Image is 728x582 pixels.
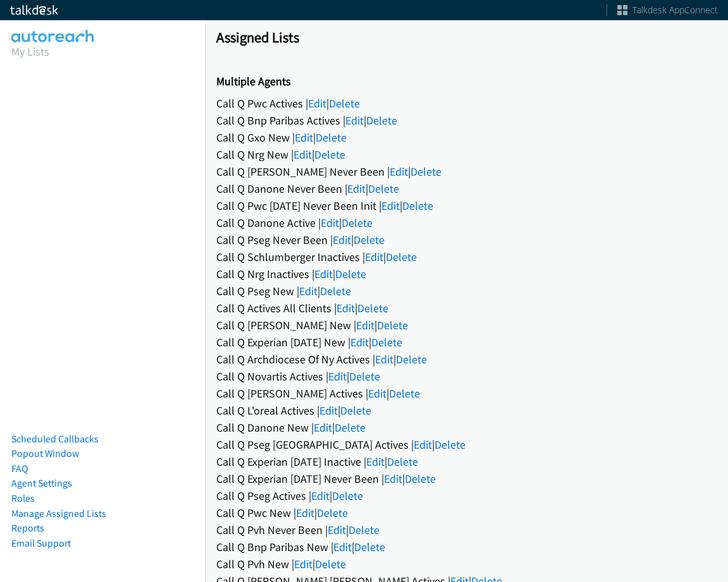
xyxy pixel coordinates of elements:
a: Agent Settings [11,477,72,489]
a: Delete [317,506,348,520]
a: Edit [293,147,312,162]
a: Delete [389,386,420,401]
a: Delete [368,181,399,196]
a: Delete [342,215,373,230]
a: Delete [366,113,397,128]
div: Call Q Bnp Paribas New | | [216,538,717,555]
a: Edit [368,386,386,401]
a: Popout Window [11,447,79,459]
a: Delete [332,488,363,503]
div: Call Q Actives All Clients | | [216,300,717,317]
a: Edit [319,403,338,418]
a: Delete [320,284,351,298]
a: Edit [336,301,355,315]
a: Delete [354,540,385,554]
a: Edit [328,523,346,537]
a: Edit [347,181,366,196]
a: Delete [410,164,441,179]
a: Delete [349,523,379,537]
a: Delete [315,557,346,571]
a: Reports [11,522,44,534]
a: Delete [371,335,402,349]
h2: Multiple Agents [216,75,717,89]
div: Call Q Archdiocese Of Ny Actives | | [216,351,717,368]
div: Call Q Pvh New | | [216,555,717,573]
a: Edit [321,215,339,230]
a: Edit [295,130,313,145]
a: Delete [435,437,466,452]
a: Edit [314,267,333,281]
a: Delete [349,369,380,384]
a: Edit [333,540,352,554]
div: Call Q Pwc Actives | | [216,95,717,112]
a: Edit [384,471,402,486]
a: Delete [335,420,366,435]
a: Edit [311,488,330,503]
div: Call Q Pvh Never Been | | [216,521,717,538]
a: Delete [357,301,388,315]
a: Delete [335,267,366,281]
a: Edit [294,557,312,571]
div: Call Q Pseg Actives | | [216,487,717,504]
div: Call Q Pwc New | | [216,504,717,521]
div: Call Q Danone Never Been | | [216,180,717,197]
a: My Lists [11,44,49,59]
a: Edit [356,318,374,332]
div: Call Q Experian [DATE] New | | [216,334,717,351]
a: Delete [329,96,360,111]
a: Delete [396,352,427,367]
a: Edit [390,164,408,179]
a: Edit [414,437,432,452]
a: Talkdesk AppConnect [617,4,718,16]
a: Email Support [11,537,71,549]
a: Delete [314,147,345,162]
a: Roles [11,492,35,504]
div: Call Q Pseg Never Been | | [216,231,717,248]
div: Call Q Gxo New | | [216,129,717,146]
a: Delete [377,318,408,332]
a: Edit [333,233,351,247]
div: Call Q Experian [DATE] Inactive | | [216,453,717,470]
a: Edit [366,454,385,469]
div: Call Q Schlumberger Inactives | | [216,248,717,265]
a: Edit [381,198,400,213]
div: Call Q Nrg Inactives | | [216,265,717,282]
a: Delete [405,471,436,486]
div: Call Q [PERSON_NAME] New | | [216,317,717,334]
div: Call Q [PERSON_NAME] Actives | | [216,385,717,402]
a: Edit [345,113,364,128]
div: Call Q Pseg New | | [216,282,717,300]
a: Edit [350,335,369,349]
a: Edit [296,506,314,520]
a: Delete [387,454,418,469]
div: Call Q Danone New | | [216,419,717,436]
a: Manage Assigned Lists [11,507,106,519]
a: Delete [316,130,347,145]
div: Call Q Bnp Paribas Actives | | [216,112,717,129]
div: Call Q L'oreal Actives | | [216,402,717,419]
a: Delete [402,198,433,213]
a: Edit [299,284,318,298]
a: FAQ [11,463,28,475]
div: Call Q Nrg New | | [216,146,717,163]
a: Delete [354,233,385,247]
div: Call Q Experian [DATE] Never Been | | [216,470,717,487]
div: Call Q Novartis Actives | | [216,368,717,385]
h1: Assigned Lists [216,28,717,46]
a: Edit [314,420,332,435]
div: Call Q Pseg [GEOGRAPHIC_DATA] Actives | | [216,436,717,453]
a: Edit [308,96,326,111]
a: Scheduled Callbacks [11,433,99,445]
a: Delete [340,403,371,418]
a: Edit [375,352,393,367]
a: Edit [328,369,347,384]
div: Call Q [PERSON_NAME] Never Been | | [216,163,717,180]
a: Delete [386,250,417,264]
div: Call Q Danone Active | | [216,214,717,231]
a: Edit [365,250,383,264]
div: Call Q Pwc [DATE] Never Been Init | | [216,197,717,214]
